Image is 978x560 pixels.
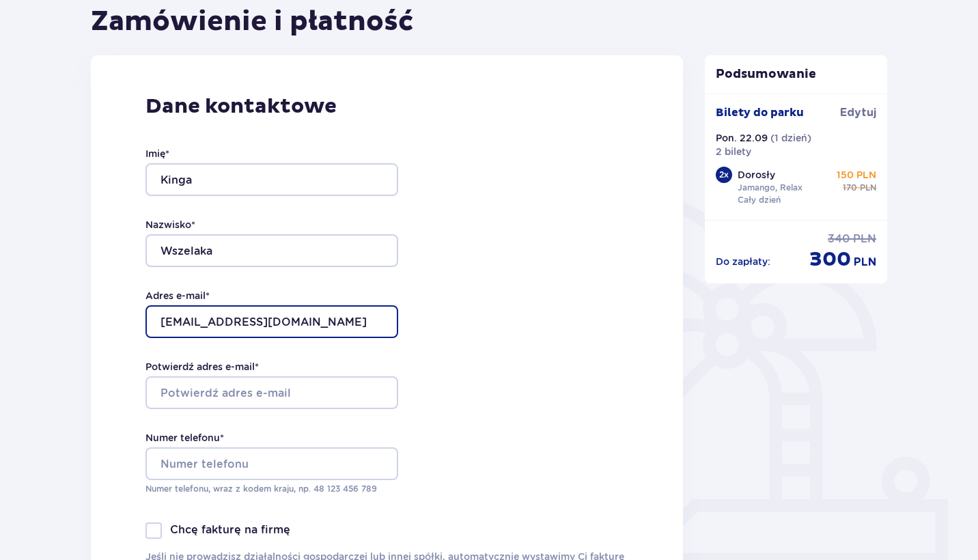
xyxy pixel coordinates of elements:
[738,182,802,194] p: Jamango, Relax
[705,66,888,83] p: Podsumowanie
[145,305,398,338] input: Adres e-mail
[145,431,224,445] label: Numer telefonu *
[145,483,398,495] p: Numer telefonu, wraz z kodem kraju, np. 48 ​123 ​456 ​789
[860,182,876,194] p: PLN
[145,376,398,409] input: Potwierdź adres e-mail
[716,167,732,183] div: 2 x
[145,360,259,374] label: Potwierdź adres e-mail *
[145,147,169,160] label: Imię *
[716,255,770,268] p: Do zapłaty :
[91,5,414,39] h1: Zamówienie i płatność
[145,289,210,303] label: Adres e-mail *
[837,168,876,182] p: 150 PLN
[828,232,850,247] p: 340
[840,105,876,120] a: Edytuj
[145,234,398,267] input: Nazwisko
[716,131,768,145] p: Pon. 22.09
[738,168,775,182] p: Dorosły
[145,94,628,120] p: Dane kontaktowe
[170,522,290,537] p: Chcę fakturę na firmę
[853,232,876,247] p: PLN
[843,182,857,194] p: 170
[145,447,398,480] input: Numer telefonu
[770,131,811,145] p: ( 1 dzień )
[716,145,751,158] p: 2 bilety
[716,105,804,120] p: Bilety do parku
[738,194,781,206] p: Cały dzień
[809,247,851,272] p: 300
[145,163,398,196] input: Imię
[854,255,876,270] p: PLN
[145,218,195,232] label: Nazwisko *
